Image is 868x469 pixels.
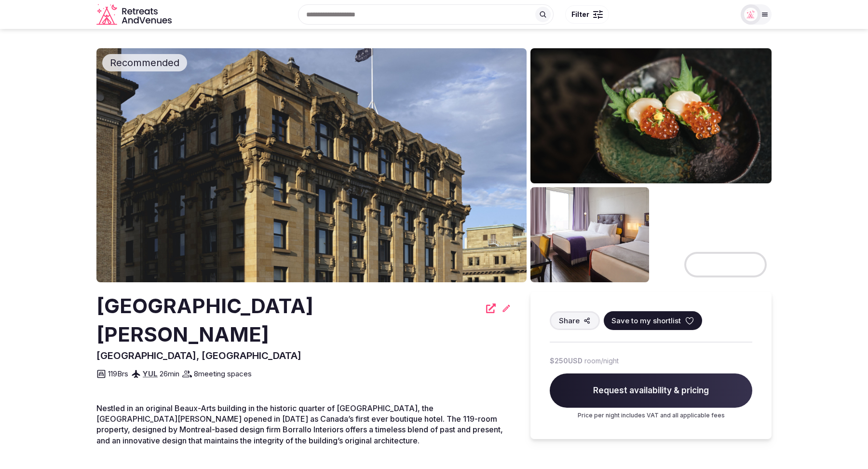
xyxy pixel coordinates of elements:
[96,4,174,26] svg: Retreats and Venues company logo
[102,54,187,71] div: Recommended
[550,373,752,408] span: Request availability & pricing
[530,48,772,183] img: Venue gallery photo
[684,252,767,277] button: View all photos
[143,369,158,378] a: YUL
[550,356,583,366] span: $250 USD
[96,48,527,282] img: Venue cover photo
[571,10,589,19] span: Filter
[584,356,619,366] span: room/night
[559,316,580,326] span: Share
[530,187,649,282] img: Venue gallery photo
[96,292,480,349] h2: [GEOGRAPHIC_DATA][PERSON_NAME]
[96,403,503,445] span: Nestled in an original Beaux-Arts building in the historic quarter of [GEOGRAPHIC_DATA], the [GEO...
[96,4,174,26] a: Visit the homepage
[550,412,752,420] p: Price per night includes VAT and all applicable fees
[96,350,301,361] span: [GEOGRAPHIC_DATA], [GEOGRAPHIC_DATA]
[106,56,183,69] span: Recommended
[108,369,128,379] span: 119 Brs
[604,311,702,330] button: Save to my shortlist
[653,187,772,282] img: Venue gallery photo
[611,316,681,326] span: Save to my shortlist
[550,311,600,330] button: Share
[160,369,179,379] span: 26 min
[194,369,252,379] span: 8 meeting spaces
[744,8,758,21] img: Matt Grant Oakes
[565,5,609,24] button: Filter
